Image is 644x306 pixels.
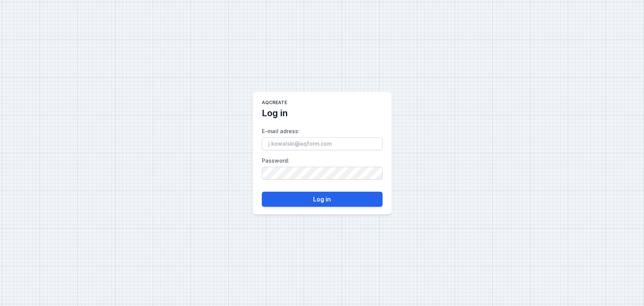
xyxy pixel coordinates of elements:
[262,100,287,107] h1: AQcreate
[262,155,383,180] label: Password :
[262,125,383,150] label: E-mail adress :
[262,167,383,180] input: Password:
[262,192,383,207] button: Log in
[262,137,383,150] input: E-mail adress:
[262,107,288,119] h2: Log in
